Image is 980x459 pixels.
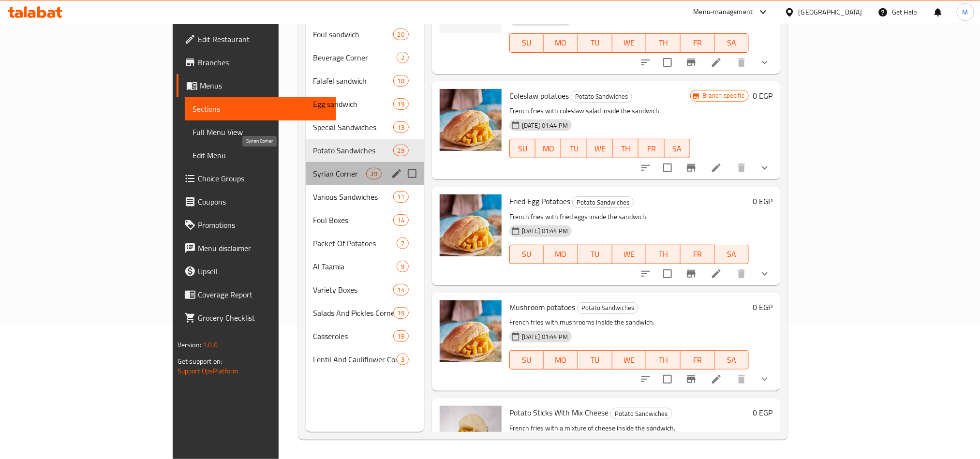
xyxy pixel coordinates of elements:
span: WE [591,142,609,156]
span: Coleslaw potatoes [509,89,569,103]
span: Choice Groups [198,173,328,184]
span: TH [650,36,677,50]
a: Upsell [177,260,336,283]
span: Select to update [657,369,678,389]
span: SU [514,142,532,156]
span: Potato Sandwiches [611,408,671,419]
button: TU [561,139,587,158]
span: [DATE] 01:44 PM [518,121,572,130]
div: items [397,237,409,249]
a: Edit menu item [711,268,722,280]
button: delete [730,51,753,74]
button: TH [646,245,681,264]
span: SU [514,353,540,367]
div: items [393,29,409,40]
button: TH [613,139,638,158]
span: Potato Sandwiches [313,145,393,156]
button: sort-choices [634,262,657,285]
span: TU [582,36,609,50]
span: MO [548,36,574,50]
span: 14 [394,216,408,225]
button: TU [578,350,612,370]
span: [DATE] 01:44 PM [518,332,572,341]
div: items [397,354,409,365]
button: SA [715,33,749,53]
span: Select to update [657,264,678,284]
span: Lentil And Cauliflower Corner [313,354,397,365]
button: delete [730,156,753,179]
a: Coverage Report [177,283,336,306]
button: show more [753,368,776,391]
div: items [393,307,409,319]
span: 13 [394,123,408,132]
div: Potato Sandwiches [610,408,672,419]
span: Menus [200,80,328,91]
span: Edit Restaurant [198,33,328,45]
div: items [393,284,409,296]
a: Full Menu View [185,120,336,144]
div: Variety Boxes14 [306,278,424,301]
div: Potato Sandwiches [577,302,638,314]
a: Menu disclaimer [177,237,336,260]
a: Coupons [177,190,336,213]
span: 19 [394,309,408,318]
span: Select to update [657,158,678,178]
span: Coverage Report [198,289,328,300]
span: SA [668,142,686,156]
span: Menu disclaimer [198,242,328,254]
span: Version: [178,339,201,351]
div: Foul sandwich [313,29,393,40]
span: Packet Of Potatoes [313,237,397,249]
span: MO [548,353,574,367]
span: TH [650,247,677,261]
span: WE [616,36,643,50]
span: TH [650,353,677,367]
div: items [393,121,409,133]
span: MO [548,247,574,261]
span: 2 [397,53,408,62]
span: Special Sandwiches [313,121,393,133]
span: FR [684,36,711,50]
span: SU [514,247,540,261]
button: TH [646,350,681,370]
span: Coupons [198,196,328,207]
span: Get support on: [178,355,222,368]
span: TU [582,247,609,261]
a: Edit menu item [711,373,722,385]
button: SA [715,245,749,264]
div: Syrian Corner39edit [306,162,424,185]
button: sort-choices [634,156,657,179]
span: Potato Sandwiches [578,302,638,313]
button: edit [389,166,404,181]
span: SA [719,247,745,261]
span: Al Taamia [313,261,397,272]
div: Foul sandwich20 [306,23,424,46]
div: Various Sandwiches11 [306,185,424,208]
span: Beverage Corner [313,52,397,63]
button: SU [509,245,544,264]
button: show more [753,51,776,74]
span: M [963,7,968,17]
span: 20 [394,30,408,39]
button: Branch-specific-item [680,156,703,179]
button: WE [612,33,647,53]
span: Casseroles [313,330,393,342]
a: Support.OpsPlatform [178,365,239,377]
div: Casseroles18 [306,325,424,348]
div: Special Sandwiches13 [306,116,424,139]
span: Full Menu View [193,126,328,138]
div: Foul Boxes14 [306,208,424,232]
svg: Show Choices [759,162,771,174]
button: TU [578,245,612,264]
span: Foul Boxes [313,214,393,226]
button: sort-choices [634,51,657,74]
button: MO [544,33,578,53]
span: Branches [198,57,328,68]
button: WE [612,245,647,264]
span: Fried Egg Potatoes [509,194,570,208]
div: Beverage Corner2 [306,46,424,69]
span: Mushroom potatoes [509,300,575,314]
span: 7 [397,239,408,248]
div: Packet Of Potatoes7 [306,232,424,255]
